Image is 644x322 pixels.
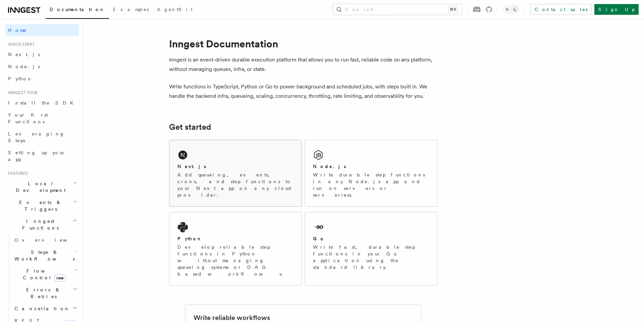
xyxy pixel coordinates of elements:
span: Examples [113,7,149,12]
button: Cancellation [12,303,79,315]
span: Overview [14,237,84,243]
p: Add queueing, events, crons, and step functions to your Next app on any cloud provider. [177,171,293,198]
kbd: ⌘K [448,6,458,13]
span: Leveraging Steps [8,131,65,143]
h2: Next.js [177,163,206,170]
span: Flow Control [12,268,74,281]
span: Events & Triggers [5,199,73,212]
button: Toggle dark mode [503,5,519,13]
span: Errors & Retries [12,286,73,300]
button: Errors & Retries [12,284,79,303]
span: Quick start [5,42,35,47]
a: Setting up your app [5,147,79,165]
a: Next.jsAdd queueing, events, crons, and step functions to your Next app on any cloud provider. [169,140,302,207]
span: Inngest Functions [5,218,72,231]
p: Inngest is an event-driven durable execution platform that allows you to run fast, reliable code ... [169,55,437,74]
span: Local Development [5,180,73,194]
a: Contact sales [530,4,592,15]
span: Install the SDK [8,100,77,106]
span: Cancellation [12,305,70,312]
h2: Go [313,235,325,242]
a: PythonDevelop reliable step functions in Python without managing queueing systems or DAG based wo... [169,212,302,286]
p: Write fast, durable step functions in your Go application using the standard library. [313,244,429,271]
h2: Python [177,235,202,242]
span: AgentKit [157,7,193,12]
a: Install the SDK [5,97,79,109]
a: Sign Up [594,4,639,15]
a: Documentation [46,2,109,19]
a: Leveraging Steps [5,128,79,147]
p: Write durable step functions in any Node.js app and run on servers or serverless. [313,171,429,198]
a: Python [5,73,79,85]
a: Home [5,24,79,36]
span: new [54,274,65,282]
span: Python [8,76,33,81]
span: Your first Functions [8,112,48,124]
button: Local Development [5,177,79,196]
span: Features [5,171,28,176]
a: Node.js [5,61,79,73]
button: Flow Controlnew [12,265,79,284]
a: Your first Functions [5,109,79,128]
a: AgentKit [153,2,197,18]
span: Node.js [8,64,40,69]
a: Examples [109,2,153,18]
a: Next.js [5,48,79,61]
button: Steps & Workflows [12,246,79,265]
span: Home [8,27,27,34]
h2: Node.js [313,163,346,170]
span: Next.js [8,52,40,57]
span: Setting up your app [8,150,66,162]
span: Documentation [50,7,105,12]
a: GoWrite fast, durable step functions in your Go application using the standard library. [305,212,437,286]
a: Get started [169,122,211,132]
a: Overview [12,234,79,246]
p: Develop reliable step functions in Python without managing queueing systems or DAG based workflows. [177,244,293,277]
span: Steps & Workflows [12,249,75,262]
button: Inngest Functions [5,215,79,234]
h1: Inngest Documentation [169,38,437,50]
p: Write functions in TypeScript, Python or Go to power background and scheduled jobs, with steps bu... [169,82,437,101]
a: Node.jsWrite durable step functions in any Node.js app and run on servers or serverless. [305,140,437,207]
button: Events & Triggers [5,196,79,215]
button: Search...⌘K [333,4,462,15]
span: Inngest tour [5,90,38,95]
